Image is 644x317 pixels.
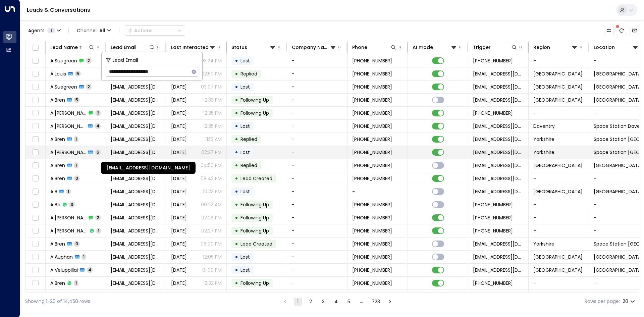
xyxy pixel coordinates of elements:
span: blogs12345@gmail.com [111,241,161,247]
div: • [235,147,238,158]
p: 01:00 PM [202,267,222,273]
td: - [529,172,589,185]
td: - [529,211,589,224]
td: - [287,185,347,198]
span: Sep 17, 2025 [171,267,187,273]
span: leads@space-station.co.uk [473,267,524,273]
span: Jul 16, 2025 [171,201,187,208]
p: 08:42 PM [201,175,222,182]
span: leads@space-station.co.uk [473,188,524,195]
span: Lost [240,188,250,195]
p: 10:23 PM [203,188,222,195]
span: +447742181679 [473,214,513,221]
span: Toggle select row [31,174,40,183]
div: Status [231,43,276,51]
span: Following Up [240,201,269,208]
span: Jul 07, 2025 [171,188,187,195]
p: 02:27 PM [201,149,222,156]
span: A Bren [50,162,65,169]
span: 5 [75,71,81,76]
td: - [287,290,347,303]
td: - [287,146,347,159]
span: leads@space-station.co.uk [473,123,524,129]
td: - [529,54,589,67]
p: 12:35 PM [203,123,222,129]
td: - [287,81,347,93]
span: Lost [240,254,250,260]
span: Sep 08, 2025 [171,136,187,143]
div: Actions [128,28,153,34]
span: 6 [95,149,101,155]
span: +447766945976 [352,123,392,129]
td: - [287,67,347,80]
td: - [287,251,347,263]
span: +447742181679 [473,227,513,234]
span: Replied [240,70,257,77]
button: Go to next page [386,298,394,306]
span: Toggle select row [31,188,40,196]
p: 03:24 PM [201,57,222,64]
p: 12:05 PM [203,254,222,260]
span: Following Up [240,280,269,286]
td: - [287,237,347,250]
p: 11:16 AM [205,136,222,143]
p: 02:27 PM [201,227,222,234]
td: - [529,107,589,119]
span: 2 [86,58,92,63]
a: Leads & Conversations [27,6,90,14]
span: Toggle select row [31,96,40,104]
span: Toggle select row [31,201,40,209]
span: Birmingham [533,162,583,169]
span: Following Up [240,97,269,103]
span: 2 [95,110,101,116]
div: Lead Name [50,43,78,51]
div: Last Interacted [171,43,209,51]
span: Birmingham [533,97,583,103]
span: +447742181679 [352,214,392,221]
span: A Bren [50,175,65,182]
span: Channel: [74,26,114,35]
button: Archived Leads [630,26,639,35]
span: +447903315290 [473,57,513,64]
button: Go to page 723 [370,298,381,306]
p: 02:26 PM [201,214,222,221]
nav: pagination navigation [281,297,394,306]
label: Rows per page: [585,298,620,305]
div: Company Name [292,43,330,51]
div: Trigger [473,43,518,51]
td: - [347,185,408,198]
span: Lost [240,84,250,90]
span: +447700000000 [352,280,392,286]
div: 20 [623,297,636,306]
span: Jul 24, 2025 [171,84,187,90]
span: A Bren [50,280,65,286]
span: Jul 21, 2025 [171,214,187,221]
span: leads@space-station.co.uk [473,97,524,103]
span: +447903315290 [352,84,392,90]
p: 12:32 PM [203,280,222,286]
span: leads@space-station.co.uk [473,149,524,156]
div: • [235,238,238,250]
div: Phone [352,43,367,51]
span: Toggle select row [31,83,40,91]
span: A Bren [50,136,65,143]
span: 1 [96,228,101,233]
div: Location [594,43,639,51]
div: • [235,173,238,184]
span: +447700000000 [473,280,513,286]
span: +447903315290 [352,57,392,64]
span: Lead Created [240,241,272,247]
span: Space Station Stirchley [594,97,643,103]
div: • [235,199,238,210]
span: +447700000000 [352,175,392,182]
span: A Louis [50,70,66,77]
span: bojivo7021@fuasha.com [111,188,161,195]
span: Jul 29, 2025 [171,123,187,129]
span: A Hassett [50,110,87,116]
span: Jul 13, 2025 [171,227,187,234]
span: leads@space-station.co.uk [473,175,524,182]
span: Replied [240,162,257,169]
span: Jul 18, 2025 [171,97,187,103]
td: - [529,198,589,211]
div: [EMAIL_ADDRESS][DOMAIN_NAME] [101,162,196,174]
